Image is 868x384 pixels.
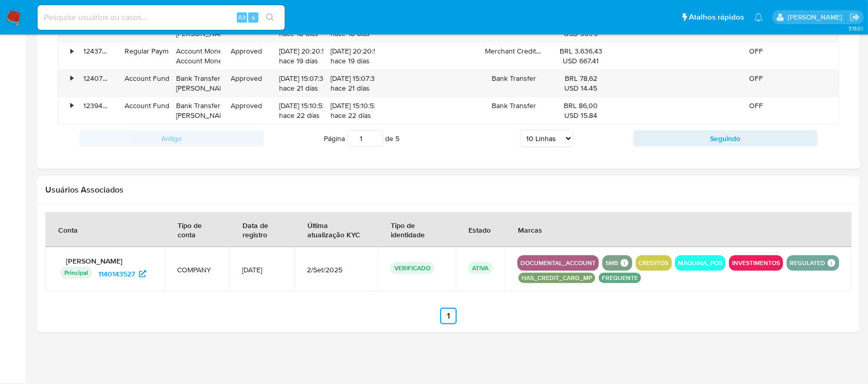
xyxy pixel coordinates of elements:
[754,13,763,22] a: Notificações
[238,12,246,22] span: Alt
[259,10,281,25] button: search-icon
[849,12,860,23] a: Sair
[689,12,744,23] span: Atalhos rápidos
[788,12,846,22] p: weverton.gomes@mercadopago.com.br
[38,11,285,24] input: Pesquise usuários ou casos...
[252,12,255,22] span: s
[848,24,863,32] span: 3.160.1
[45,185,852,195] h2: Usuários Associados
